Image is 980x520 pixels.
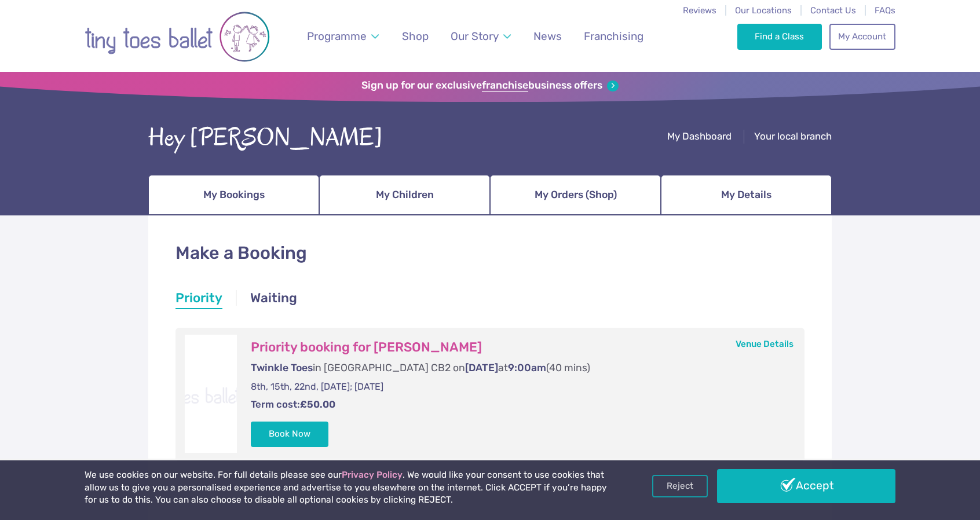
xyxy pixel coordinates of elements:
[251,398,781,412] p: Term cost:
[584,30,643,43] span: Franchising
[148,175,319,215] a: My Bookings
[251,422,328,447] button: Book Now
[342,470,403,480] a: Privacy Policy
[535,185,617,205] span: My Orders (Shop)
[482,79,528,92] strong: franchise
[251,339,781,356] h3: Priority booking for [PERSON_NAME]
[300,398,335,410] strong: £50.00
[810,5,856,16] a: Contact Us
[735,5,792,16] a: Our Locations
[829,24,895,49] a: My Account
[361,79,618,92] a: Sign up for our exclusivefranchisebusiness offers
[667,130,732,142] span: My Dashboard
[451,30,499,43] span: Our Story
[579,23,649,50] a: Franchising
[652,475,708,497] a: Reject
[175,241,805,266] h1: Make a Booking
[465,362,498,373] span: [DATE]
[251,361,781,375] p: in [GEOGRAPHIC_DATA] CB2 on at (40 mins)
[85,8,270,66] img: tiny toes ballet
[875,5,895,16] a: FAQs
[85,469,612,507] p: We use cookies on our website. For full details please see our . We would like your consent to us...
[737,24,822,49] a: Find a Class
[251,380,781,393] p: 8th, 15th, 22nd, [DATE]; [DATE]
[397,23,434,50] a: Shop
[302,23,385,50] a: Programme
[203,185,265,205] span: My Bookings
[754,130,832,142] span: Your local branch
[508,362,546,373] span: 9:00am
[736,339,793,349] a: Venue Details
[533,30,562,43] span: News
[251,362,313,373] span: Twinkle Toes
[319,175,490,215] a: My Children
[250,289,297,310] a: Waiting
[721,185,771,205] span: My Details
[402,30,429,43] span: Shop
[717,469,895,503] a: Accept
[148,120,383,156] div: Hey [PERSON_NAME]
[445,23,517,50] a: Our Story
[667,130,732,145] a: My Dashboard
[376,185,434,205] span: My Children
[661,175,832,215] a: My Details
[307,30,367,43] span: Programme
[528,23,567,50] a: News
[754,130,832,145] a: Your local branch
[683,5,716,16] a: Reviews
[490,175,661,215] a: My Orders (Shop)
